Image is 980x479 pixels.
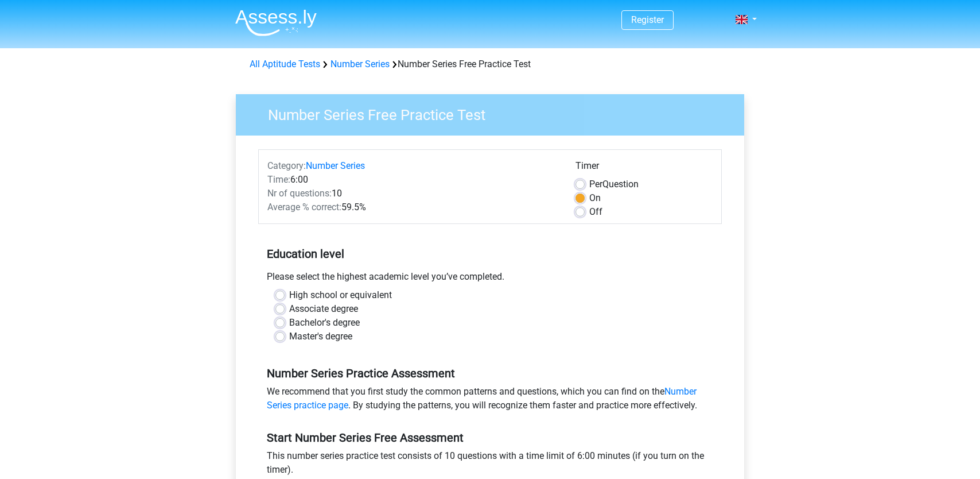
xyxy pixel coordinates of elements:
[330,59,390,69] a: Number Series
[589,177,639,191] label: Question
[267,160,306,171] span: Category:
[235,9,317,36] img: Assessly
[289,288,392,302] label: High school or equivalent
[575,159,713,177] div: Timer
[589,179,602,190] span: Per
[259,200,567,214] div: 59.5%
[267,431,713,445] h5: Start Number Series Free Assessment
[258,385,722,417] div: We recommend that you first study the common patterns and questions, which you can find on the . ...
[267,202,341,213] span: Average % correct:
[250,59,320,69] a: All Aptitude Tests
[254,102,736,124] h3: Number Series Free Practice Test
[631,14,664,25] a: Register
[245,57,735,71] div: Number Series Free Practice Test
[267,188,332,199] span: Nr of questions:
[289,302,358,316] label: Associate degree
[589,205,602,219] label: Off
[267,174,290,185] span: Time:
[306,160,365,171] a: Number Series
[267,366,713,380] h5: Number Series Practice Assessment
[258,270,722,288] div: Please select the highest academic level you’ve completed.
[289,330,352,343] label: Master's degree
[259,187,567,200] div: 10
[589,191,601,205] label: On
[289,316,360,330] label: Bachelor's degree
[259,173,567,187] div: 6:00
[267,242,713,265] h5: Education level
